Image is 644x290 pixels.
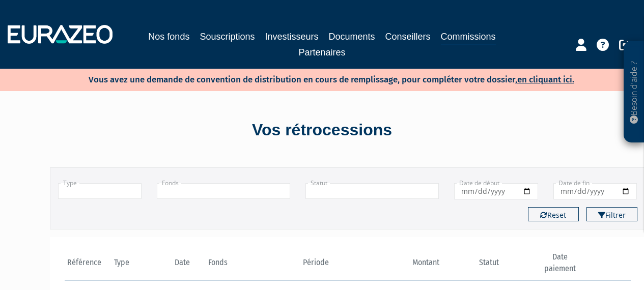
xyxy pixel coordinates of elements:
[65,251,112,280] th: Référence
[111,251,159,280] th: Type
[159,251,206,280] th: Date
[528,207,579,221] button: Reset
[628,46,640,138] p: Besoin d'aide ?
[200,30,255,44] a: Souscriptions
[329,30,375,44] a: Documents
[148,30,189,44] a: Nos fonds
[206,251,300,280] th: Fonds
[586,207,637,221] button: Filtrer
[441,30,496,45] a: Commissions
[59,71,574,86] p: Vous avez une demande de convention de distribution en cours de remplissage, pour compléter votre...
[8,25,113,43] img: 1732889491-logotype_eurazeo_blanc_rvb.png
[517,74,574,85] a: en cliquant ici.
[265,30,318,44] a: Investisseurs
[348,251,442,280] th: Montant
[32,119,612,142] div: Vos rétrocessions
[298,45,345,60] a: Partenaires
[536,251,583,280] th: Date paiement
[300,251,348,280] th: Période
[385,30,431,44] a: Conseillers
[442,251,536,280] th: Statut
